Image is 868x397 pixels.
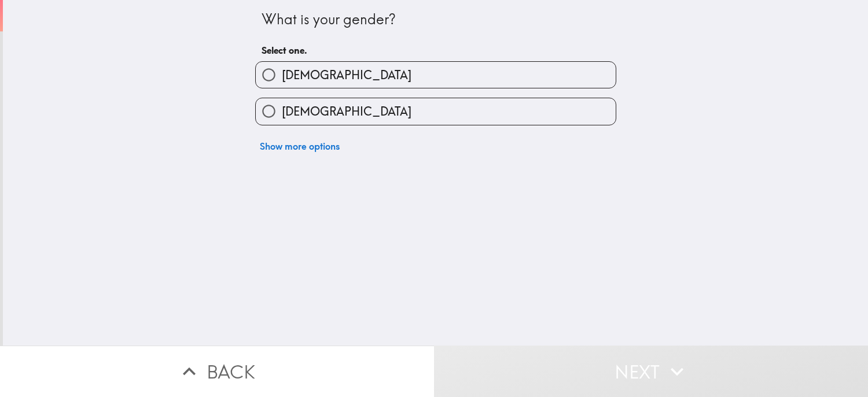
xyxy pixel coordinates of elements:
[256,98,616,124] button: [DEMOGRAPHIC_DATA]
[262,44,610,57] h6: Select one.
[282,103,411,120] span: [DEMOGRAPHIC_DATA]
[434,346,868,397] button: Next
[255,135,344,158] button: Show more options
[262,10,610,29] div: What is your gender?
[282,67,411,83] span: [DEMOGRAPHIC_DATA]
[256,62,616,88] button: [DEMOGRAPHIC_DATA]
